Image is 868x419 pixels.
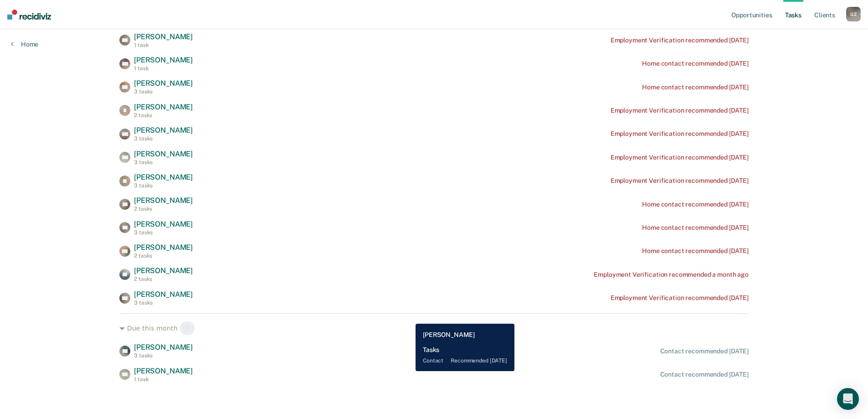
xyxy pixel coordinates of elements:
div: 2 tasks [134,253,193,259]
div: 3 tasks [134,229,193,236]
button: GZ [846,7,861,21]
img: Recidiviz [7,10,51,20]
div: 3 tasks [134,88,193,95]
span: [PERSON_NAME] [134,32,193,41]
div: Contact recommended [DATE] [660,347,749,355]
div: 1 task [134,376,193,383]
div: Home contact recommended [DATE] [642,224,749,232]
a: Home [11,40,38,48]
div: Home contact recommended [DATE] [642,60,749,67]
div: 2 tasks [134,276,193,282]
div: Open Intercom Messenger [837,388,859,410]
div: G Z [846,7,861,21]
div: Employment Verification recommended [DATE] [611,154,749,161]
span: [PERSON_NAME] [134,243,193,252]
div: Employment Verification recommended a month ago [594,271,748,279]
span: [PERSON_NAME] [134,150,193,158]
div: Contact recommended [DATE] [660,371,749,378]
div: 2 tasks [134,112,193,119]
span: [PERSON_NAME] [134,290,193,299]
div: Employment Verification recommended [DATE] [611,294,749,302]
div: Employment Verification recommended [DATE] [611,130,749,138]
span: [PERSON_NAME] [134,266,193,275]
span: [PERSON_NAME] [134,103,193,111]
span: 2 [180,321,195,336]
span: [PERSON_NAME] [134,79,193,88]
span: [PERSON_NAME] [134,367,193,375]
div: 1 task [134,42,193,48]
div: Home contact recommended [DATE] [642,247,749,255]
div: 2 tasks [134,206,193,212]
span: [PERSON_NAME] [134,196,193,205]
div: Due this month 2 [119,321,749,336]
span: [PERSON_NAME] [134,343,193,352]
span: [PERSON_NAME] [134,126,193,134]
div: 3 tasks [134,159,193,166]
span: [PERSON_NAME] [134,220,193,228]
div: Employment Verification recommended [DATE] [611,107,749,114]
div: 3 tasks [134,352,193,359]
div: 3 tasks [134,182,193,189]
div: 1 task [134,65,193,72]
div: Employment Verification recommended [DATE] [611,177,749,185]
div: Employment Verification recommended [DATE] [611,36,749,44]
div: Home contact recommended [DATE] [642,83,749,91]
div: Home contact recommended [DATE] [642,201,749,208]
div: 3 tasks [134,135,193,142]
div: 3 tasks [134,300,193,306]
span: [PERSON_NAME] [134,173,193,181]
span: [PERSON_NAME] [134,56,193,64]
